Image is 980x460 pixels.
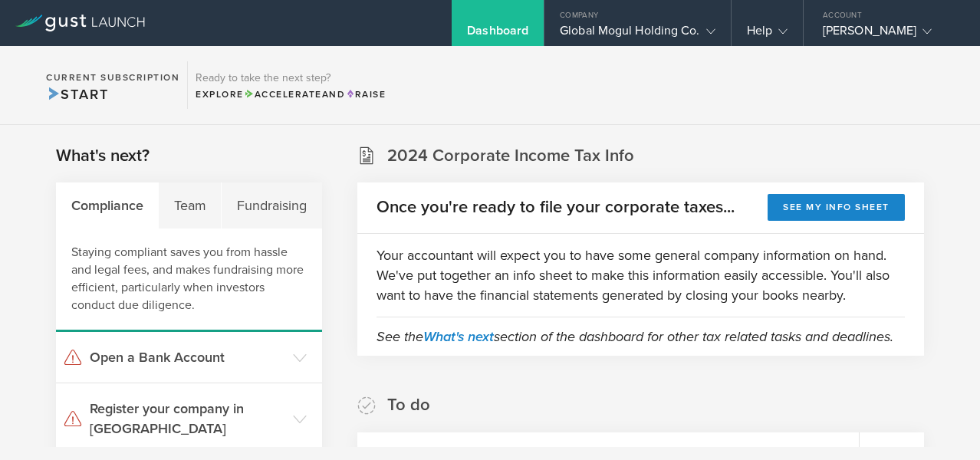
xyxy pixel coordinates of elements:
[768,194,905,221] button: See my info sheet
[159,182,222,228] div: Team
[46,86,108,103] span: Start
[196,87,386,101] div: Explore
[56,182,159,228] div: Compliance
[244,89,346,100] span: and
[46,73,179,82] h2: Current Subscription
[387,145,634,167] h2: 2024 Corporate Income Tax Info
[196,73,386,84] h3: Ready to take the next step?
[90,399,285,439] h3: Register your company in [GEOGRAPHIC_DATA]
[90,347,285,367] h3: Open a Bank Account
[423,328,494,345] a: What's next
[244,89,322,100] span: Accelerate
[387,394,430,416] h2: To do
[377,196,735,219] h2: Once you're ready to file your corporate taxes...
[747,23,788,46] div: Help
[560,23,715,46] div: Global Mogul Holding Co.
[56,228,322,332] div: Staying compliant saves you from hassle and legal fees, and makes fundraising more efficient, par...
[187,61,393,109] div: Ready to take the next step?ExploreAccelerateandRaise
[823,23,953,46] div: [PERSON_NAME]
[345,89,386,100] span: Raise
[377,328,893,345] em: See the section of the dashboard for other tax related tasks and deadlines.
[222,182,321,228] div: Fundraising
[467,23,528,46] div: Dashboard
[56,145,150,167] h2: What's next?
[377,245,905,305] p: Your accountant will expect you to have some general company information on hand. We've put toget...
